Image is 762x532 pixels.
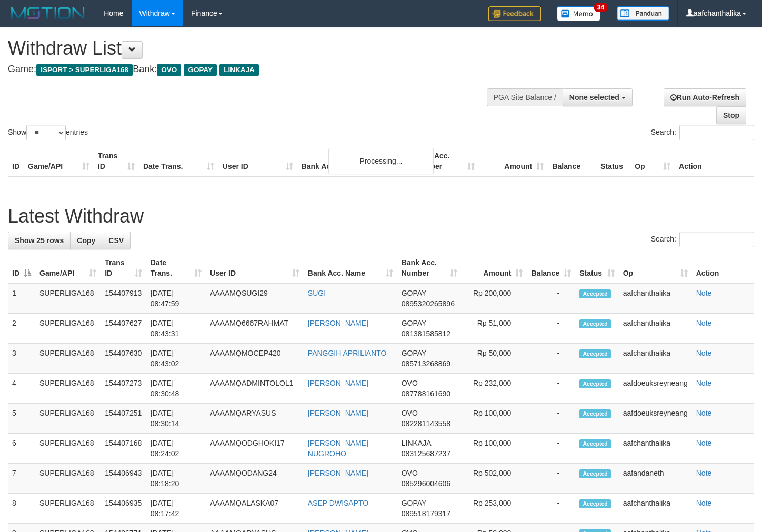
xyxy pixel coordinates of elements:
td: [DATE] 08:17:42 [146,494,206,524]
td: 1 [8,283,35,314]
td: AAAAMQALASKA07 [206,494,304,524]
td: 154407168 [101,434,146,464]
td: [DATE] 08:30:14 [146,404,206,434]
td: aafchanthalika [619,344,692,374]
td: AAAAMQODGHOKI17 [206,434,304,464]
td: 7 [8,464,35,494]
select: Showentries [26,125,66,140]
span: None selected [569,93,619,102]
img: MOTION_logo.png [8,5,88,21]
div: PGA Site Balance / [487,88,563,106]
td: SUPERLIGA168 [35,344,101,374]
a: Show 25 rows [8,232,71,249]
td: 154407251 [101,404,146,434]
td: 154407273 [101,374,146,404]
h4: Game: Bank: [8,64,497,75]
label: Show entries [8,125,88,140]
span: Copy 087788161690 to clipboard [402,389,450,398]
td: aafchanthalika [619,283,692,314]
td: - [527,464,575,494]
td: - [527,344,575,374]
span: OVO [157,64,181,76]
td: - [527,283,575,314]
span: Copy 089518179317 to clipboard [402,509,450,518]
td: AAAAMQARYASUS [206,404,304,434]
td: aafchanthalika [619,314,692,344]
a: [PERSON_NAME] [308,469,368,477]
label: Search: [651,125,754,140]
span: Accepted [579,439,611,448]
td: 154406943 [101,464,146,494]
span: Accepted [579,469,611,478]
img: panduan.png [617,6,669,21]
span: OVO [402,409,418,417]
td: Rp 50,000 [462,344,527,374]
td: [DATE] 08:43:31 [146,314,206,344]
th: Balance [548,146,596,176]
td: - [527,494,575,524]
td: [DATE] 08:43:02 [146,344,206,374]
span: Copy 085713268869 to clipboard [402,359,450,368]
td: 8 [8,494,35,524]
h1: Latest Withdraw [8,206,754,227]
th: Op: activate to sort column ascending [619,253,692,283]
td: - [527,434,575,464]
a: [PERSON_NAME] [308,409,368,417]
td: Rp 502,000 [462,464,527,494]
th: User ID [218,146,297,176]
td: Rp 200,000 [462,283,527,314]
span: Copy 082281143558 to clipboard [402,419,450,428]
img: Feedback.jpg [488,6,541,21]
span: GOPAY [402,319,426,327]
a: PANGGIH APRILIANTO [308,349,387,357]
td: 154407630 [101,344,146,374]
td: SUPERLIGA168 [35,283,101,314]
th: Bank Acc. Number: activate to sort column ascending [397,253,462,283]
span: CSV [108,236,124,245]
span: OVO [402,379,418,387]
td: aafdoeuksreyneang [619,374,692,404]
th: Bank Acc. Name: activate to sort column ascending [304,253,397,283]
span: Copy 083125687237 to clipboard [402,449,450,458]
img: Button%20Memo.svg [557,6,601,21]
th: Amount: activate to sort column ascending [462,253,527,283]
span: OVO [402,469,418,477]
span: LINKAJA [402,439,431,447]
span: GOPAY [402,499,426,507]
th: Game/API [24,146,94,176]
a: Note [696,379,712,387]
th: Status [596,146,630,176]
span: Copy 0895320265896 to clipboard [402,299,455,308]
th: User ID: activate to sort column ascending [206,253,304,283]
th: Action [692,253,754,283]
span: Accepted [579,379,611,388]
th: ID: activate to sort column descending [8,253,35,283]
td: 6 [8,434,35,464]
a: [PERSON_NAME] [308,319,368,327]
td: [DATE] 08:18:20 [146,464,206,494]
td: aafdoeuksreyneang [619,404,692,434]
a: Note [696,469,712,477]
span: Copy 081381585812 to clipboard [402,329,450,338]
span: Copy 085296004606 to clipboard [402,479,450,488]
th: Bank Acc. Number [410,146,479,176]
button: None selected [563,88,633,106]
a: SUGI [308,289,326,297]
input: Search: [679,232,754,247]
td: 154407627 [101,314,146,344]
td: 3 [8,344,35,374]
div: Processing... [328,148,434,174]
td: 154406935 [101,494,146,524]
span: Accepted [579,349,611,358]
span: GOPAY [402,349,426,357]
span: Copy [77,236,95,245]
td: aafchanthalika [619,494,692,524]
th: Trans ID [94,146,139,176]
td: AAAAMQMOCEP420 [206,344,304,374]
td: aafandaneth [619,464,692,494]
th: Trans ID: activate to sort column ascending [101,253,146,283]
td: AAAAMQODANG24 [206,464,304,494]
th: ID [8,146,24,176]
td: AAAAMQSUGI29 [206,283,304,314]
a: [PERSON_NAME] [308,379,368,387]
